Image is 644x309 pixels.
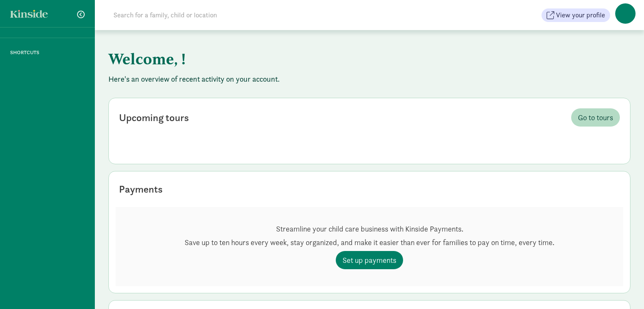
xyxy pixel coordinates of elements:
[343,254,396,266] span: Set up payments
[119,182,163,197] div: Payments
[108,44,528,74] h1: Welcome, !
[336,251,403,269] a: Set up payments
[578,112,613,123] span: Go to tours
[556,10,605,20] span: View your profile
[571,108,620,127] a: Go to tours
[542,8,610,22] button: View your profile
[108,7,346,24] input: Search for a family, child or location
[185,237,554,248] p: Save up to ten hours every week, stay organized, and make it easier than ever for families to pay...
[185,224,554,234] p: Streamline your child care business with Kinside Payments.
[108,74,630,84] p: Here's an overview of recent activity on your account.
[119,110,189,125] div: Upcoming tours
